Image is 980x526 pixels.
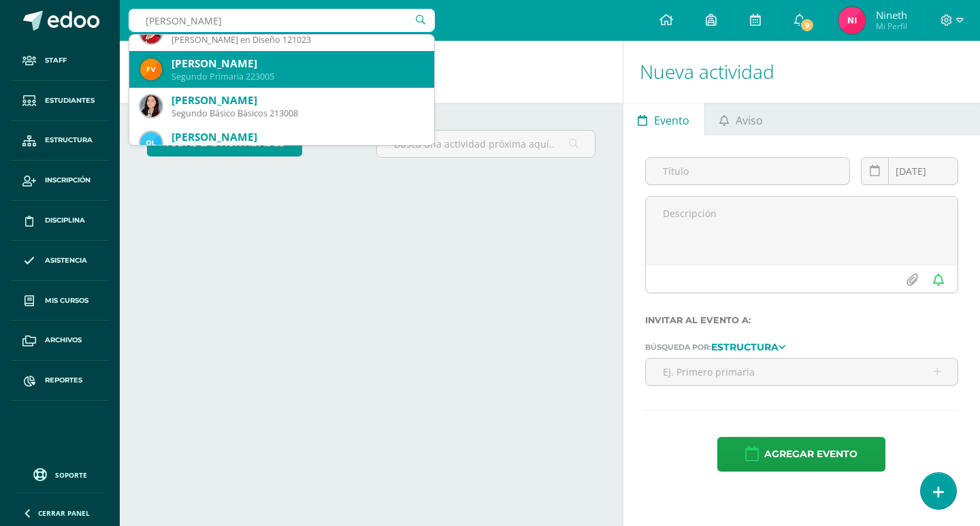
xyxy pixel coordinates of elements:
a: Staff [11,41,109,81]
span: Staff [45,55,67,66]
img: 7fbd848cf3057c5b81232521e08a5f32.png [140,95,162,117]
img: 53ee4983af919b6c0c47f7fbfc029ff0.png [140,59,162,80]
div: Segundo Primaria 223005 [171,71,423,82]
span: Cerrar panel [38,508,90,518]
a: Estructura [11,121,109,161]
label: Invitar al evento a: [645,315,958,325]
input: Fecha de entrega [862,158,958,184]
span: Disciplina [45,215,85,226]
a: Soporte [16,465,103,483]
a: Asistencia [11,241,109,281]
a: Inscripción [11,161,109,201]
a: Archivos [11,320,109,361]
span: Búsqueda por: [645,342,711,352]
input: Busca una actividad próxima aquí... [377,131,594,157]
img: 8ed068964868c7526d8028755c0074ec.png [838,7,866,34]
a: Estudiantes [11,81,109,121]
span: Mi Perfil [876,20,907,32]
span: Agregar evento [764,438,857,471]
span: Reportes [45,375,82,386]
div: [PERSON_NAME] [171,130,423,144]
div: Tutor [171,144,423,156]
span: Asistencia [45,255,87,266]
a: Disciplina [11,201,109,241]
h1: Nueva actividad [640,41,964,103]
input: Ej. Primero primaria [646,359,958,385]
span: Estudiantes [45,95,95,106]
span: Aviso [736,104,763,137]
div: [PERSON_NAME] [171,93,423,108]
span: Evento [654,104,689,137]
div: Segundo Básico Básicos 213008 [171,108,423,119]
input: Busca un usuario... [129,9,435,32]
span: Mis cursos [45,295,88,306]
img: 92fcf21c81a3d33a3f4a105ccd6368e4.png [140,132,162,154]
span: Estructura [45,135,93,146]
a: Aviso [705,103,778,135]
div: [PERSON_NAME] en Diseño 121023 [171,34,423,46]
a: Reportes [11,361,109,401]
strong: Estructura [711,341,779,353]
span: Archivos [45,335,82,346]
a: Mis cursos [11,281,109,321]
span: 9 [800,18,815,33]
a: Estructura [711,342,785,351]
span: Soporte [55,470,87,480]
span: Inscripción [45,175,91,186]
span: Nineth [876,8,907,22]
button: Agregar evento [717,437,885,472]
div: [PERSON_NAME] [171,56,423,71]
input: Título [646,158,850,184]
a: Evento [623,103,704,135]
